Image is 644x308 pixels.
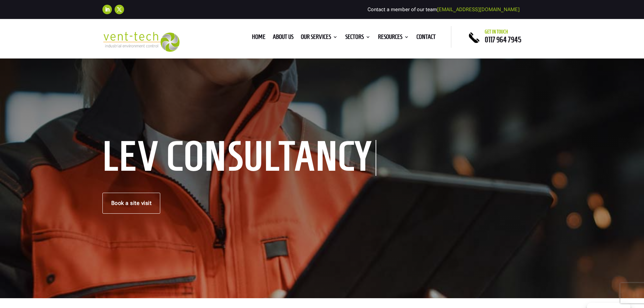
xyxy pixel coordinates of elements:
[485,35,521,44] a: 0117 964 7945
[102,5,112,14] a: Follow on LinkedIn
[416,34,436,42] a: Contact
[102,193,161,214] a: Book a site visit
[345,34,371,42] a: Sectors
[378,34,409,42] a: Resources
[301,34,338,42] a: Our Services
[437,6,520,13] a: [EMAIL_ADDRESS][DOMAIN_NAME]
[273,34,293,42] a: About us
[367,6,520,13] span: Contact a member of our team
[102,32,180,52] img: 2023-09-27T08_35_16.549ZVENT-TECH---Clear-background
[252,34,265,42] a: Home
[115,5,124,14] a: Follow on X
[485,29,508,34] span: Get in touch
[102,140,376,176] h1: LEV Consultancy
